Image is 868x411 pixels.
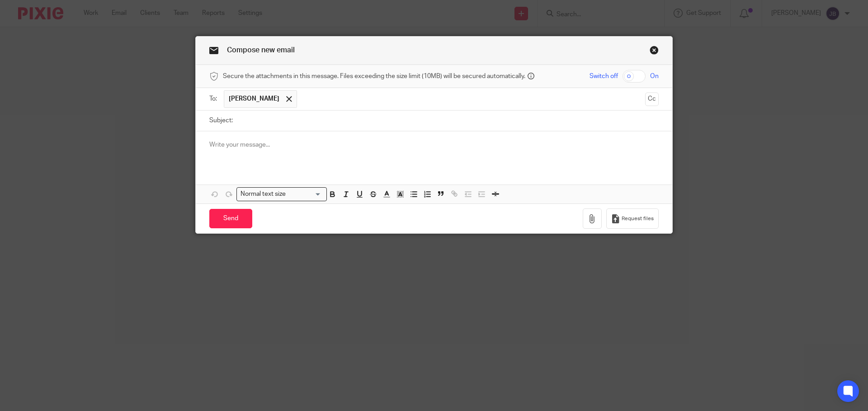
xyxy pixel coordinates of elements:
input: Search for option [289,189,321,199]
label: Subject: [209,116,233,125]
span: Request files [622,215,654,222]
button: Request files [606,208,659,229]
button: Cc [645,92,659,106]
label: To: [209,94,219,103]
input: Send [209,209,252,228]
span: Normal text size [239,189,288,199]
span: Switch off [590,72,618,81]
span: Secure the attachments in this message. Files exceeding the size limit (10MB) will be secured aut... [223,72,525,81]
div: Search for option [236,187,327,201]
a: Close this dialog window [650,46,659,58]
span: On [650,72,659,81]
span: Compose new email [227,46,295,54]
span: [PERSON_NAME] [229,94,279,103]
